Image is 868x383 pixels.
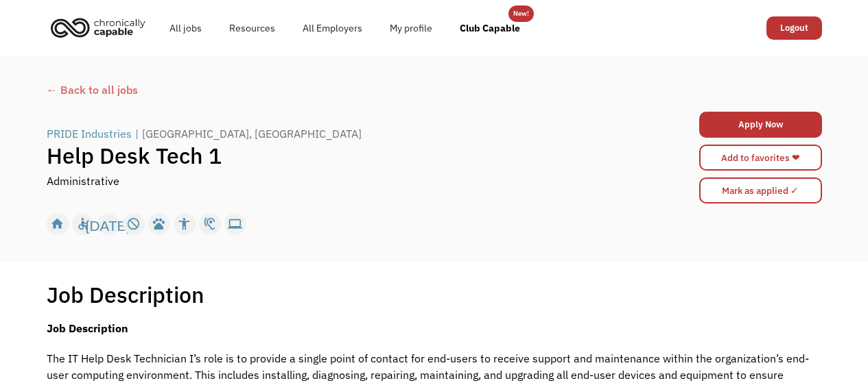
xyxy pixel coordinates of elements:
a: ← Back to all jobs [47,82,822,98]
div: computer [228,214,242,234]
a: All Employers [289,6,376,50]
div: New! [513,5,529,22]
form: Mark as applied form [699,174,822,207]
a: My profile [376,6,446,50]
div: not_interested [126,214,141,234]
a: All jobs [156,6,215,50]
img: Chronically Capable logo [47,12,150,42]
div: Administrative [47,173,119,189]
a: Logout [766,16,822,40]
div: [GEOGRAPHIC_DATA], [GEOGRAPHIC_DATA] [142,125,362,142]
div: [DATE] [86,214,130,234]
div: hearing [202,214,217,234]
a: Add to favorites ❤ [699,145,822,171]
strong: Job Description [47,321,128,335]
a: home [47,12,156,42]
div: home [50,214,64,234]
div: pets [152,214,166,234]
input: Mark as applied ✓ [699,177,822,203]
a: PRIDE Industries|[GEOGRAPHIC_DATA], [GEOGRAPHIC_DATA] [47,125,365,142]
a: Apply Now [699,112,822,138]
a: Club Capable [446,6,534,50]
div: accessible [75,214,90,234]
h1: Help Desk Tech 1 [47,142,629,169]
div: | [135,125,139,142]
div: accessibility [177,214,191,234]
h1: Job Description [47,281,204,308]
a: Resources [215,6,289,50]
div: PRIDE Industries [47,125,132,142]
